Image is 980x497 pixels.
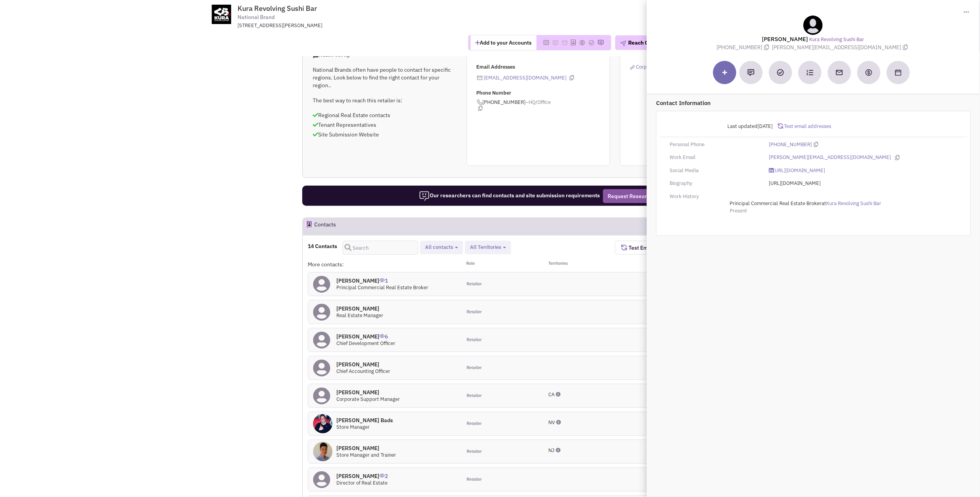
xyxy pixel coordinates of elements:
[336,396,400,402] span: Corporate Support Manager
[467,476,482,483] span: Retailer
[758,123,773,129] span: [DATE]
[314,218,336,235] h2: Contacts
[470,244,501,250] span: All Territories
[548,419,555,426] span: NV
[379,474,385,478] img: icon-UserInteraction.png
[336,424,370,430] span: Store Manager
[467,281,482,287] span: Retailer
[336,284,428,291] span: Principal Commercial Real Estate Broker
[598,40,604,46] img: Please add to your accounts
[665,180,764,187] div: Biography
[806,69,813,76] img: Subscribe to a cadence
[603,189,657,203] button: Request Research
[313,121,456,129] p: Tenant Representatives
[636,64,678,70] span: Corporate website
[379,334,385,338] img: icon-UserInteraction.png
[419,192,600,199] span: Our researchers can find contacts and site submission requirements
[730,200,881,207] span: at
[895,69,901,76] img: Schedule a Meeting
[313,66,456,89] p: National Brands often have people to contact for specific regions. Look below to find the right c...
[467,393,482,399] span: Retailer
[730,200,822,207] span: Principal Commercial Real Estate Broker
[627,244,657,251] span: Test Emails
[336,277,428,284] h4: [PERSON_NAME]
[313,111,456,119] p: Regional Real Estate contacts
[777,69,784,76] img: Add a Task
[615,241,663,255] button: Test Emails
[772,44,909,51] span: [PERSON_NAME][EMAIL_ADDRESS][DOMAIN_NAME]
[769,154,891,161] a: [PERSON_NAME][EMAIL_ADDRESS][DOMAIN_NAME]
[336,417,393,424] h4: [PERSON_NAME] Bads
[313,131,456,138] p: Site Submission Website
[477,90,610,97] p: Phone Number
[665,119,778,134] div: Last updated
[379,271,388,284] span: 1
[783,123,831,129] span: Test email addresses
[526,99,551,105] span: –HQ/Office
[769,141,812,148] a: [PHONE_NUMBER]
[477,99,483,105] img: icon-phone.png
[467,309,482,315] span: Retailer
[630,65,635,70] img: reachlinkicon.png
[477,99,610,111] span: [PHONE_NUMBER]
[665,141,764,148] div: Personal Phone
[665,167,764,174] div: Social Media
[826,200,881,207] a: Kura Revolving Sushi Bar
[425,244,453,250] span: All contacts
[665,154,764,161] div: Work Email
[423,243,460,252] button: All contacts
[620,40,626,47] img: plane.png
[615,35,659,50] button: Reach Out
[308,243,337,250] h4: 14 Contacts
[336,480,388,486] span: Director of Real Estate
[747,69,754,76] img: Add a note
[336,389,400,396] h4: [PERSON_NAME]
[484,74,567,81] a: [EMAIL_ADDRESS][DOMAIN_NAME]
[769,167,825,174] a: [URL][DOMAIN_NAME]
[313,414,332,433] img: snYEANHAzEeDLuGxKm287A.jpg
[467,421,482,427] span: Retailer
[379,467,388,480] span: 2
[467,365,482,371] span: Retailer
[561,40,568,46] img: Please add to your accounts
[419,191,430,202] img: icon-researcher-20.png
[343,241,418,255] input: Search
[538,261,615,268] div: Territories
[462,261,538,268] div: Role
[467,449,482,455] span: Retailer
[468,243,508,252] button: All Territories
[238,13,275,21] span: National Brand
[548,391,555,398] span: CA
[313,97,456,104] p: The best way to reach this retailer is:
[336,305,383,312] h4: [PERSON_NAME]
[467,337,482,343] span: Retailer
[336,473,388,480] h4: [PERSON_NAME]
[313,52,350,58] span: Reach out tip
[803,16,823,35] img: teammate.png
[336,361,390,368] h4: [PERSON_NAME]
[809,36,864,43] a: Kura Revolving Sushi Bar
[656,99,971,107] p: Contact Information
[379,327,388,340] span: 6
[238,22,440,29] div: [STREET_ADDRESS][PERSON_NAME]
[336,368,390,374] span: Chief Accounting Officer
[477,75,483,81] img: icon-email-active-16.png
[379,278,385,282] img: icon-UserInteraction.png
[336,312,383,319] span: Real Estate Manager
[630,64,678,70] a: Corporate website
[336,340,395,347] span: Chief Development Officer
[548,447,555,454] span: NJ
[552,40,558,46] img: Please add to your accounts
[238,4,317,13] span: Kura Revolving Sushi Bar
[336,452,396,458] span: Store Manager and Trainer
[716,44,772,51] span: [PHONE_NUMBER]
[470,35,536,50] button: Add to your Accounts
[336,333,395,340] h4: [PERSON_NAME]
[730,207,747,214] span: Present
[665,193,764,200] div: Work History
[865,69,873,76] img: Create a deal
[313,442,332,461] img: ylZI6_ClfU2yb2UlWvKbUw.jpg
[336,445,396,452] h4: [PERSON_NAME]
[308,261,461,268] div: More contacts:
[769,180,821,186] span: [URL][DOMAIN_NAME]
